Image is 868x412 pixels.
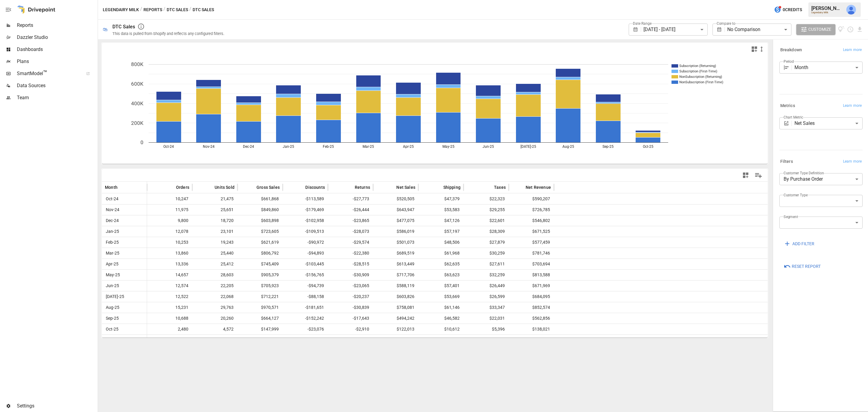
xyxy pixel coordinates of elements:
span: $27,611 [467,259,506,269]
span: $905,379 [241,270,280,280]
span: 12,522 [150,291,189,302]
span: $494,242 [376,313,415,324]
span: 14,657 [150,270,189,280]
span: $28,309 [467,226,506,237]
button: Reports [143,6,162,14]
span: $57,401 [421,280,461,291]
span: $745,409 [241,259,280,269]
span: 10,247 [150,194,189,204]
span: -$90,972 [286,237,325,248]
text: 200K [131,120,143,126]
span: -$23,865 [331,215,370,226]
span: -$30,909 [331,270,370,280]
span: Learn more [843,47,862,53]
span: Gross Sales [256,184,280,190]
span: $10,612 [421,324,461,334]
span: $30,259 [467,248,506,258]
div: Month [794,62,863,74]
text: Oct-24 [163,144,174,149]
button: Sort [434,183,443,192]
h6: Metrics [780,103,795,109]
span: $806,792 [241,248,280,258]
text: 800K [131,61,143,67]
span: Orders [176,184,189,190]
button: Sort [387,183,396,192]
span: ™ [43,69,47,77]
label: Compare to [717,21,735,26]
button: Customize [796,24,835,35]
span: $62,635 [421,259,461,269]
span: Dazzler Studio [17,34,96,41]
span: 10,253 [150,237,189,248]
button: Sort [247,183,256,192]
text: Mar-25 [363,144,374,149]
span: 29,763 [195,302,234,313]
span: 2,480 [150,324,189,334]
button: Sort [206,183,214,192]
button: 0Credits [772,4,804,15]
span: $26,449 [467,280,506,291]
span: Taxes [494,184,506,190]
span: $781,746 [512,248,551,258]
span: Apr-25 [105,259,144,269]
span: Plans [17,58,96,65]
span: $562,856 [512,313,551,324]
div: / [140,6,142,14]
span: Returns [355,184,370,190]
span: Learn more [843,159,862,165]
span: Aug-25 [105,302,144,313]
span: -$26,444 [331,204,370,215]
span: $53,583 [421,204,461,215]
div: 🛍 [103,27,108,32]
span: -$30,839 [331,302,370,313]
span: 25,651 [195,204,234,215]
span: 25,440 [195,248,234,258]
span: $603,826 [376,291,415,302]
text: Dec-24 [243,144,254,149]
span: $48,506 [421,237,461,248]
span: Settings [17,402,96,410]
span: -$23,076 [286,324,325,334]
span: -$181,651 [286,302,325,313]
span: $852,574 [512,302,551,313]
span: -$94,893 [286,248,325,258]
button: Jack Barned [843,1,860,18]
span: Net Revenue [526,184,551,190]
span: -$109,513 [286,226,325,237]
div: / [189,6,191,14]
span: 21,475 [195,194,234,204]
span: Nov-24 [105,204,144,215]
text: Feb-25 [323,144,334,149]
text: Aug-25 [562,144,574,149]
label: Period [784,59,794,64]
span: Jun-25 [105,280,144,291]
span: 9,800 [150,215,189,226]
div: A chart. [102,55,768,164]
span: Jan-25 [105,226,144,237]
span: -$88,158 [286,291,325,302]
span: -$103,445 [286,259,325,269]
button: Schedule report [847,26,854,33]
h6: Breakdown [780,47,802,53]
text: Oct-25 [643,144,653,149]
span: $603,898 [241,215,280,226]
span: Team [17,94,96,101]
span: 4,572 [195,324,234,334]
text: Subscription (First-Time) [679,69,717,73]
div: This data is pulled from Shopify and reflects any configured filters. [112,31,224,36]
span: $643,947 [376,204,415,215]
span: $717,706 [376,270,415,280]
span: 18,720 [195,215,234,226]
span: $122,013 [376,324,415,334]
span: Reset Report [792,263,821,270]
span: Month [105,184,118,190]
span: 10,688 [150,313,189,324]
span: Mar-25 [105,248,144,258]
span: $588,119 [376,280,415,291]
span: $849,860 [241,204,280,215]
label: Customer Type [784,192,808,198]
span: -$156,765 [286,270,325,280]
button: Reset Report [779,261,825,272]
span: $613,449 [376,259,415,269]
span: $32,259 [467,270,506,280]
